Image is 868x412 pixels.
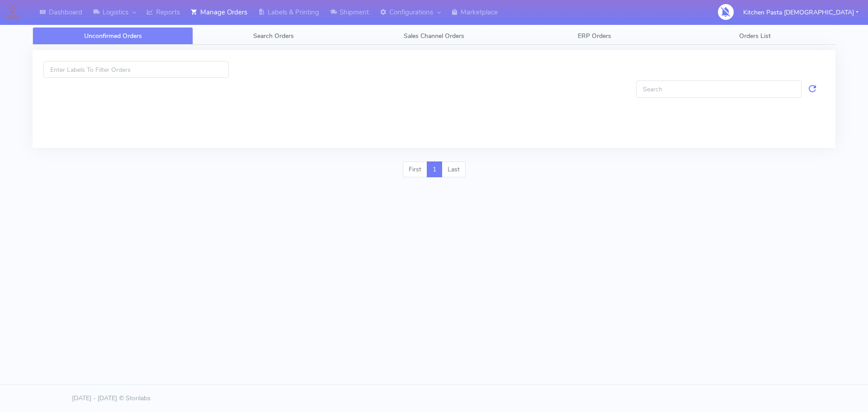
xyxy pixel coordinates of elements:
[739,32,771,40] span: Orders List
[736,3,865,22] button: Kitchen Pasta [DEMOGRAPHIC_DATA]
[404,32,464,40] span: Sales Channel Orders
[253,32,294,40] span: Search Orders
[578,32,611,40] span: ERP Orders
[636,81,802,97] input: Search
[427,161,442,178] a: 1
[43,61,229,78] input: Enter Labels To Filter Orders
[84,32,142,40] span: Unconfirmed Orders
[33,27,835,45] ul: Tabs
